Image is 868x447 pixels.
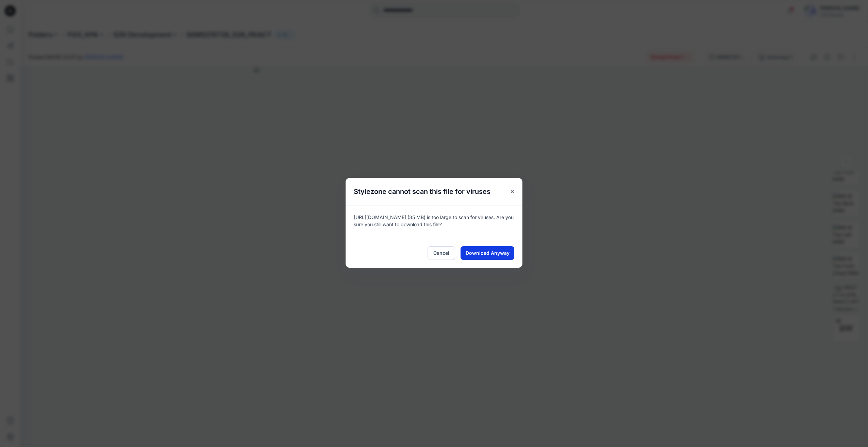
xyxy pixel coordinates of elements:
[346,205,522,238] div: [URL][DOMAIN_NAME] (35 MB) is too large to scan for viruses. Are you sure you still want to downl...
[461,246,514,260] button: Download Anyway
[433,249,449,256] span: Cancel
[506,185,518,198] button: Close
[428,246,455,260] button: Cancel
[466,249,510,256] span: Download Anyway
[346,178,499,205] h5: Stylezone cannot scan this file for viruses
